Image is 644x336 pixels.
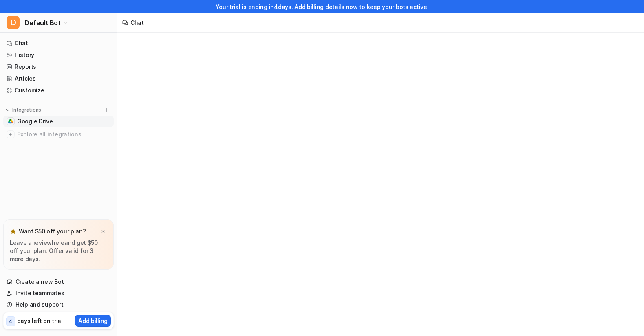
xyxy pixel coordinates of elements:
p: days left on trial [17,316,63,325]
a: Invite teammates [3,288,114,299]
img: star [10,228,16,235]
span: D [7,16,20,29]
a: History [3,49,114,61]
img: x [101,229,106,234]
p: Want $50 off your plan? [19,227,86,235]
a: Create a new Bot [3,276,114,288]
p: Leave a review and get $50 off your plan. Offer valid for 3 more days. [10,239,107,263]
p: 4 [9,318,13,325]
span: Google Drive [17,117,53,125]
span: Default Bot [24,17,61,29]
a: here [52,239,64,246]
a: Customize [3,85,114,96]
a: Help and support [3,299,114,310]
a: Explore all integrations [3,129,114,140]
span: Explore all integrations [17,128,110,141]
a: Chat [3,37,114,49]
img: expand menu [5,107,11,113]
p: Add billing [78,316,108,325]
img: explore all integrations [7,130,15,138]
a: Add billing details [294,3,344,10]
a: Articles [3,73,114,84]
button: Integrations [3,106,44,114]
a: Google DriveGoogle Drive [3,116,114,127]
div: Chat [130,18,144,27]
p: Integrations [12,107,41,113]
a: Reports [3,61,114,72]
img: Google Drive [8,119,13,124]
button: Add billing [75,315,111,327]
img: menu_add.svg [104,107,109,113]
